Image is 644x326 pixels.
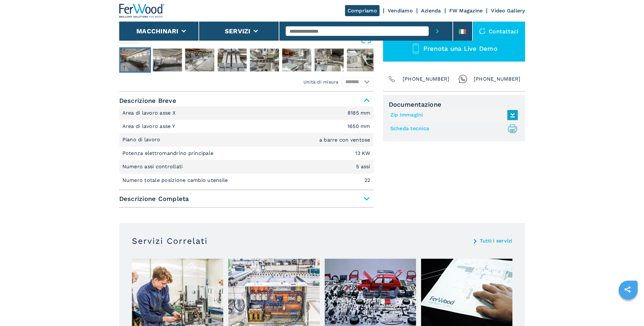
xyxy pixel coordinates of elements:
[126,36,127,41] span: 1
[355,151,370,156] em: 13 KW
[122,110,178,116] p: Area di lavoro asse X
[303,79,339,85] em: Unità di misura
[184,47,216,73] button: Go to Slide 3
[313,47,345,73] button: Go to Slide 7
[120,49,150,71] img: fb38b71be52cb4fe5756f61d8d34c1ab
[356,164,370,169] em: 5 assi
[479,28,485,34] img: Contattaci
[617,297,639,321] iframe: Chat
[421,8,441,14] a: Azienda
[119,4,165,18] img: Ferwood
[347,49,376,71] img: 5e14c781e5024d2bc2c03b0f854f1dfa
[136,27,179,35] button: Macchinari
[152,47,183,73] button: Go to Slide 2
[122,177,230,184] p: Numero totale posizione cambio utensile
[348,110,370,116] em: 8185 mm
[216,47,248,73] button: Go to Slide 4
[459,75,467,83] img: Whatsapp
[153,49,182,71] img: 8348be618487fca07faf00a00523955a
[282,49,311,71] img: 4a6b27d8bd22cdfa10a900d3620ba4b4
[319,137,370,143] em: a barre con ventose
[390,110,515,120] a: Zip Immagini
[132,236,208,246] h3: Servizi Correlati
[383,36,525,62] button: Prenota una Live Demo
[122,136,162,143] p: Piano di lavoro
[122,163,185,170] p: Numero assi controllati
[119,47,151,73] button: Go to Slide 1
[281,47,313,73] button: Go to Slide 6
[474,75,521,83] span: [PHONE_NUMBER]
[119,95,374,106] span: Descrizione Breve
[473,22,525,41] div: Contattaci
[364,178,370,183] em: 22
[130,36,133,41] span: 9
[346,47,377,73] button: Go to Slide 8
[423,45,498,52] span: Prenota una Live Demo
[119,47,374,73] nav: Thumbnail Navigation
[218,49,247,71] img: 06c64358cd54bbb1c0d5e277d7540e21
[620,282,635,297] a: sharethis
[429,22,446,41] button: submit-button
[491,8,525,14] a: Video Gallery
[119,193,374,204] span: Descrizione Completa
[250,49,279,71] img: 9158ef8b57ef96c833e935df4a1a6e6d
[348,124,370,129] em: 1650 mm
[345,5,380,16] a: Compriamo
[119,106,374,187] div: Descrizione Breve
[185,49,214,71] img: 22ce060b8cae303d87f8e457dd5c15d4
[403,75,450,83] span: [PHONE_NUMBER]
[122,123,177,130] p: Area di lavoro asse Y
[388,8,413,14] a: Vendiamo
[389,101,519,108] span: Documentazione
[122,150,215,157] p: Potenza elettromandrino principale
[449,8,483,14] a: FW Magazine
[390,123,515,134] a: Scheda tecnica
[249,47,280,73] button: Go to Slide 5
[480,238,512,243] a: Tutti i servizi
[387,75,396,83] img: Phone
[315,49,344,71] img: e679fcaed544cfd0318b3d995d93c991
[225,27,250,35] button: Servizi
[127,36,130,41] span: /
